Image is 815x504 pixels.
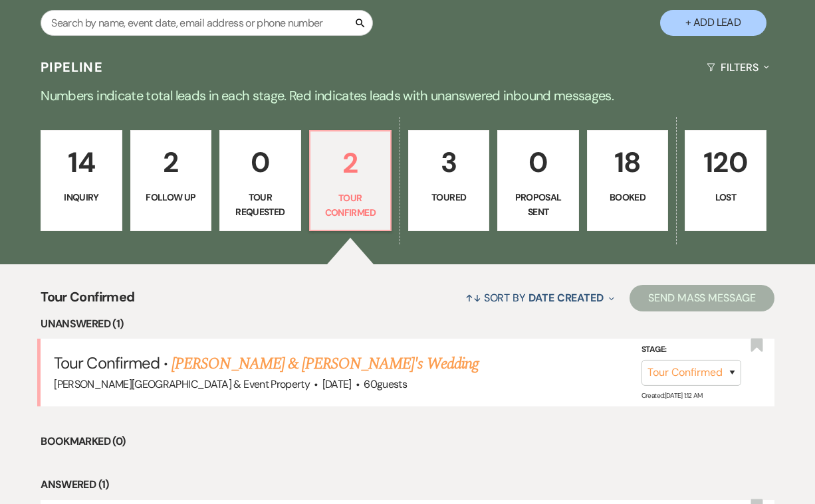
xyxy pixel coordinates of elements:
span: [PERSON_NAME][GEOGRAPHIC_DATA] & Event Property [54,377,310,391]
span: ↑↓ [465,291,481,305]
p: 0 [506,140,570,185]
p: Tour Confirmed [318,191,382,220]
p: 14 [49,140,113,185]
p: 0 [228,140,292,185]
h3: Pipeline [41,58,103,76]
button: Filters [701,50,774,85]
span: 60 guests [364,377,407,391]
a: 14Inquiry [41,130,122,231]
button: + Add Lead [660,10,766,36]
button: Send Mass Message [630,285,774,311]
p: 120 [693,140,757,185]
p: 2 [318,141,382,185]
a: 0Proposal Sent [497,130,578,231]
p: Follow Up [139,190,203,205]
p: 18 [596,140,659,185]
span: Date Created [528,291,604,305]
a: 3Toured [408,130,489,231]
span: [DATE] [322,377,352,391]
a: 2Follow Up [130,130,211,231]
p: 2 [139,140,203,185]
a: [PERSON_NAME] & [PERSON_NAME]'s Wedding [172,352,479,376]
a: 18Booked [587,130,668,231]
a: 0Tour Requested [219,130,300,231]
p: Inquiry [49,190,113,205]
p: Toured [417,190,481,205]
a: 120Lost [685,130,766,231]
li: Unanswered (1) [41,315,774,333]
input: Search by name, event date, email address or phone number [41,10,373,36]
span: Created: [DATE] 1:12 AM [641,390,703,399]
span: Tour Confirmed [41,287,134,315]
p: Proposal Sent [506,190,570,220]
p: 3 [417,140,481,185]
li: Answered (1) [41,476,774,493]
li: Bookmarked (0) [41,433,774,450]
p: Booked [596,190,659,205]
label: Stage: [641,343,741,357]
button: Sort By Date Created [460,280,620,315]
p: Tour Requested [228,190,292,220]
a: 2Tour Confirmed [309,130,392,231]
p: Lost [693,190,757,205]
span: Tour Confirmed [54,353,160,373]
